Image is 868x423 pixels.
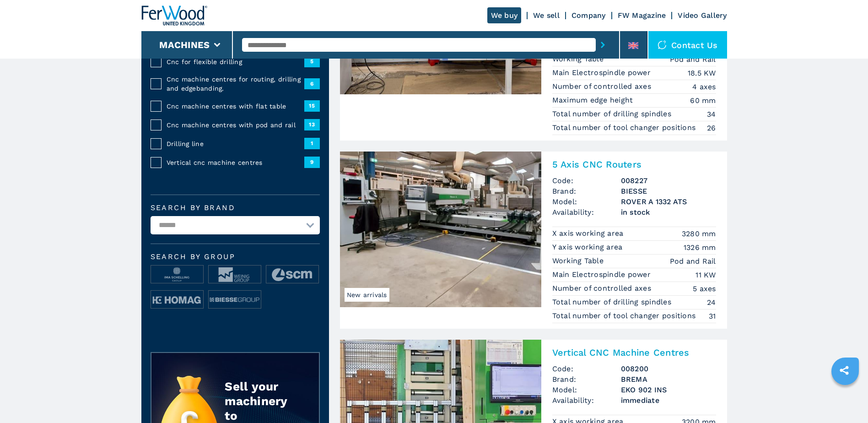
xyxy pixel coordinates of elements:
[552,54,606,64] p: Working Table
[304,56,320,67] span: 5
[167,75,304,93] span: Cnc machine centres for routing, drilling and edgebanding.
[670,256,716,266] em: Pod and Rail
[833,359,856,382] a: sharethis
[552,374,621,385] span: Brand:
[552,228,626,239] p: X axis working area
[151,253,320,260] span: Search by group
[533,11,560,20] a: We sell
[141,5,207,26] img: Ferwood
[552,283,654,293] p: Number of controlled axes
[618,11,666,20] a: FW Magazine
[552,311,698,321] p: Total number of tool changer positions
[209,266,261,284] img: image
[167,139,304,148] span: Drilling line
[829,382,861,416] iframe: Chat
[552,256,606,266] p: Working Table
[151,291,203,309] img: image
[709,311,716,321] em: 31
[707,109,716,119] em: 34
[552,68,653,78] p: Main Electrospindle power
[552,95,636,105] p: Maximum edge height
[621,374,716,385] h3: BREMA
[167,102,304,111] span: Cnc machine centres with flat table
[692,81,716,92] em: 4 axes
[621,363,716,374] h3: 008200
[340,152,727,329] a: 5 Axis CNC Routers BIESSE ROVER A 1332 ATSNew arrivals5 Axis CNC RoutersCode:008227Brand:BIESSEMo...
[682,228,716,239] em: 3280 mm
[552,395,621,406] span: Availability:
[552,109,674,119] p: Total number of drilling spindles
[266,266,318,284] img: image
[304,78,320,89] span: 6
[552,81,654,92] p: Number of controlled axes
[487,7,522,23] a: We buy
[552,175,621,186] span: Code:
[678,11,727,20] a: Video Gallery
[304,157,320,168] span: 9
[621,385,716,395] h3: EKO 902 INS
[658,40,667,49] img: Contact us
[167,120,304,130] span: Cnc machine centres with pod and rail
[571,11,606,20] a: Company
[621,196,716,207] h3: ROVER A 1332 ATS
[552,196,621,207] span: Model:
[684,242,716,253] em: 1326 mm
[621,186,716,196] h3: BIESSE
[596,34,610,55] button: submit-button
[209,291,261,309] img: image
[695,270,716,280] em: 11 KW
[167,158,304,167] span: Vertical cnc machine centres
[167,57,304,66] span: Cnc for flexible drilling
[707,123,716,133] em: 26
[151,266,203,284] img: image
[552,347,716,358] h2: Vertical CNC Machine Centres
[304,119,320,130] span: 13
[159,39,210,50] button: Machines
[552,159,716,170] h2: 5 Axis CNC Routers
[552,385,621,395] span: Model:
[648,31,727,59] div: Contact us
[552,297,674,307] p: Total number of drilling spindles
[688,68,716,78] em: 18.5 KW
[707,297,716,308] em: 24
[690,95,716,106] em: 60 mm
[552,186,621,196] span: Brand:
[621,395,716,406] span: immediate
[304,100,320,111] span: 15
[552,270,653,280] p: Main Electrospindle power
[151,204,320,211] label: Search by brand
[693,283,716,294] em: 5 axes
[340,152,541,307] img: 5 Axis CNC Routers BIESSE ROVER A 1332 ATS
[552,242,625,252] p: Y axis working area
[552,207,621,217] span: Availability:
[621,207,716,217] span: in stock
[621,175,716,186] h3: 008227
[552,123,698,133] p: Total number of tool changer positions
[670,54,716,65] em: Pod and Rail
[304,138,320,149] span: 1
[345,288,389,302] span: New arrivals
[552,363,621,374] span: Code:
